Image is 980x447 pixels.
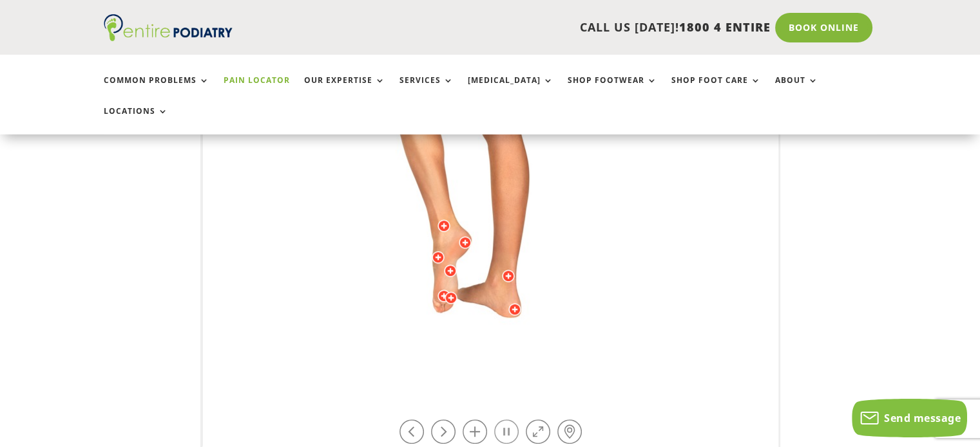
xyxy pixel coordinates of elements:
a: Our Expertise [304,76,385,104]
a: Shop Footwear [568,76,657,104]
img: logo (1) [104,14,233,41]
a: Hot-spots on / off [557,419,582,444]
p: CALL US [DATE]! [282,19,771,36]
a: Shop Foot Care [671,76,761,104]
a: Rotate left [399,419,424,444]
a: Play / Stop [494,419,519,444]
a: Book Online [775,13,872,42]
a: Common Problems [104,76,209,104]
button: Send message [852,399,967,437]
span: Send message [884,411,961,425]
a: [MEDICAL_DATA] [468,76,553,104]
a: Zoom in / out [463,419,487,444]
a: Services [399,76,454,104]
a: Rotate right [431,419,456,444]
a: Entire Podiatry [104,31,233,44]
a: About [775,76,818,104]
a: Locations [104,107,168,134]
a: Pain Locator [224,76,290,104]
a: Full Screen on / off [526,419,550,444]
span: 1800 4 ENTIRE [679,19,771,35]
